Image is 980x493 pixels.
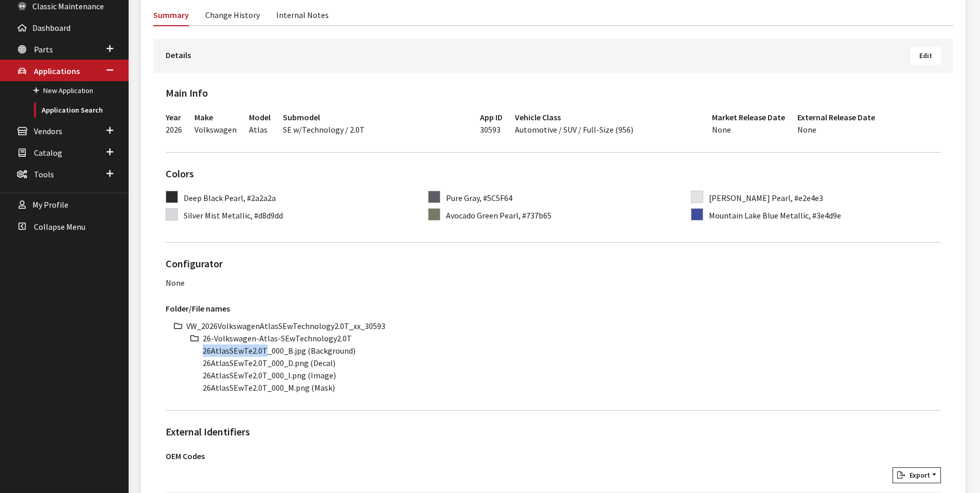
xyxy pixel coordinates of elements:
[34,169,54,179] span: Tools
[446,210,521,221] span: Avocado Green Pearl,
[283,111,468,123] h3: Submodel
[184,193,245,203] span: Deep Black Pearl,
[166,111,182,123] h3: Year
[515,124,633,135] span: Automotive / SUV / Full-Size (956)
[515,111,700,123] h3: Vehicle Class
[483,193,512,203] span: #5C5F64
[203,357,941,369] li: 26AtlasSEwTe2.0T_000_D.png (Decal)
[480,111,503,123] h3: App ID
[203,381,941,394] li: 26AtlasSEwTe2.0T_000_M.png (Mask)
[166,166,941,181] h2: Colors
[794,193,823,203] span: #e2e4e3
[34,148,62,158] span: Catalog
[709,210,811,221] span: Mountain Lake Blue Metallic,
[166,450,941,462] h3: OEM Codes
[166,124,182,135] span: 2026
[249,111,271,123] h3: Model
[32,200,68,210] span: My Profile
[911,47,941,65] button: Edit Details
[194,124,237,135] span: Volkswagen
[166,256,941,271] h2: Configurator
[893,467,941,483] button: Export
[186,320,941,332] li: VW_2026VolkswagenAtlasSEwTechnology2.0T_xx_30593
[283,124,365,135] span: SE w/Technology / 2.0T
[34,44,53,54] span: Parts
[254,210,283,221] span: #d8d9dd
[522,210,551,221] span: #737b65
[153,4,189,26] a: Summary
[205,4,260,25] a: Change History
[276,4,329,25] a: Internal Notes
[166,277,941,289] div: None
[797,124,816,135] span: None
[32,1,104,11] span: Classic Maintenance
[712,124,731,135] span: None
[203,332,941,344] li: 26-Volkswagen-Atlas-SEwTechnology2.0T
[712,111,785,123] h3: Market Release Date
[34,222,85,232] span: Collapse Menu
[480,124,501,135] span: 30593
[905,470,930,480] span: Export
[166,302,941,315] h3: Folder/File names
[203,369,941,381] li: 26AtlasSEwTe2.0T_000_I.png (Image)
[32,23,70,33] span: Dashboard
[249,124,268,135] span: Atlas
[34,126,62,136] span: Vendors
[247,193,276,203] span: #2a2a2a
[812,210,841,221] span: #3e4d9e
[166,424,941,440] h2: External Identifiers
[203,344,941,357] li: 26AtlasSEwTe2.0T_000_B.jpg (Background)
[166,85,941,101] h2: Main Info
[34,66,80,76] span: Applications
[919,51,932,60] span: Edit
[194,111,237,123] h3: Make
[709,193,793,203] span: [PERSON_NAME] Pearl,
[184,210,253,221] span: Silver Mist Metallic,
[166,47,941,65] h3: Details
[446,193,482,203] span: Pure Gray,
[797,111,875,123] h3: External Release Date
